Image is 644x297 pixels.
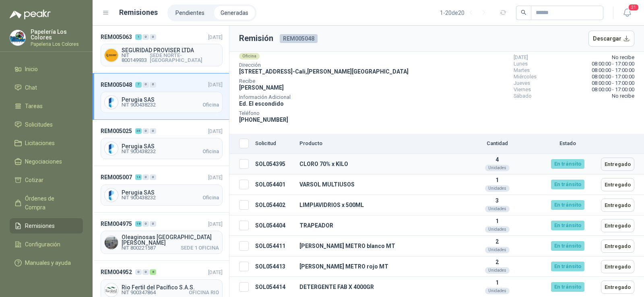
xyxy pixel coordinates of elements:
span: Chat [25,83,37,92]
a: REM0049751800[DATE] Company LogoOleaginosas [GEOGRAPHIC_DATA][PERSON_NAME]NIT 800221587SEDE 1 OFI... [93,213,229,261]
button: Entregado [601,260,634,273]
td: TRAPEADOR [296,215,457,236]
a: Órdenes de Compra [10,191,83,215]
div: Unidades [485,247,510,253]
div: Unidades [485,288,510,294]
span: NIT 800149933 [122,53,150,63]
button: Descargar [588,31,635,47]
a: Chat [10,80,83,95]
h3: Remisión [239,32,273,45]
span: REM005048 [101,80,132,89]
span: Dirección [239,63,409,67]
span: NIT 800221587 [122,246,156,250]
div: 35 [135,128,142,134]
a: Generadas [214,6,255,20]
div: 0 [150,82,156,88]
a: Remisiones [10,218,83,234]
td: [PERSON_NAME] METRO rojo MT [296,256,457,277]
span: REM005048 [280,34,318,43]
span: Inicio [25,65,38,74]
img: Company Logo [105,49,118,62]
span: [DATE] [514,54,528,61]
span: [STREET_ADDRESS] - Cali , [PERSON_NAME][GEOGRAPHIC_DATA] [239,68,409,75]
span: search [521,10,526,15]
a: Configuración [10,237,83,252]
span: Perugia SAS [122,190,219,195]
span: Perugia SAS [122,97,219,102]
td: SOL054401 [252,174,296,195]
td: En tránsito [537,236,598,256]
span: 08:00:00 - 17:00:00 [592,61,634,67]
span: Lunes [514,61,528,67]
span: [DATE] [208,128,223,134]
span: Miércoles [514,74,537,80]
div: En tránsito [551,262,584,271]
span: SEDE NORTE-[GEOGRAPHIC_DATA] [150,53,219,63]
div: En tránsito [551,159,584,169]
span: 08:00:00 - 17:00:00 [592,80,634,86]
div: 0 [135,269,142,275]
span: No recibe [612,54,634,61]
span: OFICINA RIO [189,290,219,295]
td: En tránsito [537,154,598,174]
div: En tránsito [551,180,584,189]
span: REM005007 [101,173,132,182]
div: 0 [150,221,156,227]
span: [DATE] [208,269,223,275]
span: NIT 900438232 [122,102,156,107]
td: SOL054411 [252,236,296,256]
span: Negociaciones [25,157,62,166]
span: SEGURIDAD PROVISER LTDA [122,47,219,53]
a: REM0050071400[DATE] Company LogoPerugia SASNIT 900438232Oficina [93,166,229,212]
th: Producto [296,134,457,154]
div: 1 [135,34,142,40]
span: [PHONE_NUMBER] [239,117,288,123]
div: 0 [142,34,149,40]
p: 2 [460,259,534,265]
span: [DATE] [208,174,223,180]
td: SOL054402 [252,195,296,215]
th: Cantidad [457,134,537,154]
div: Unidades [485,185,510,192]
p: 4 [460,156,534,163]
span: [DATE] [208,82,223,88]
span: 08:00:00 - 17:00:00 [592,67,634,74]
div: 0 [142,221,149,227]
img: Company Logo [105,142,118,155]
a: Manuales y ayuda [10,255,83,270]
span: Licitaciones [25,139,55,147]
img: Company Logo [105,96,118,109]
span: Oficina [202,195,219,200]
p: Papeleria Los Colores [31,42,83,47]
div: 0 [142,174,149,180]
th: Estado [537,134,598,154]
span: REM004975 [101,219,132,228]
span: 08:00:00 - 17:00:00 [592,86,634,93]
span: 08:00:00 - 17:00:00 [592,74,634,80]
button: Entregado [601,178,634,191]
img: Company Logo [105,283,118,297]
div: 18 [135,221,142,227]
a: REM005048700[DATE] Company LogoPerugia SASNIT 900438232Oficina [93,73,229,119]
a: REM0050253500[DATE] Company LogoPerugia SASNIT 900438232Oficina [93,120,229,166]
span: [DATE] [208,221,223,227]
span: Recibe [239,79,409,83]
button: Entregado [601,158,634,171]
span: Oleaginosas [GEOGRAPHIC_DATA][PERSON_NAME] [122,234,219,246]
p: Papelería Los Colores [31,29,83,40]
a: Pendientes [169,6,211,20]
span: SEDE 1 OFICINA [181,246,219,250]
div: Unidades [485,165,510,171]
span: REM004952 [101,268,132,277]
div: 0 [142,82,149,88]
p: 3 [460,197,534,204]
span: Jueves [514,80,530,86]
a: Negociaciones [10,154,83,169]
span: [PERSON_NAME] [239,84,284,91]
a: Inicio [10,61,83,77]
button: Entregado [601,219,634,232]
td: LIMPIAVIDRIOS x 500ML [296,195,457,215]
p: 1 [460,177,534,183]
